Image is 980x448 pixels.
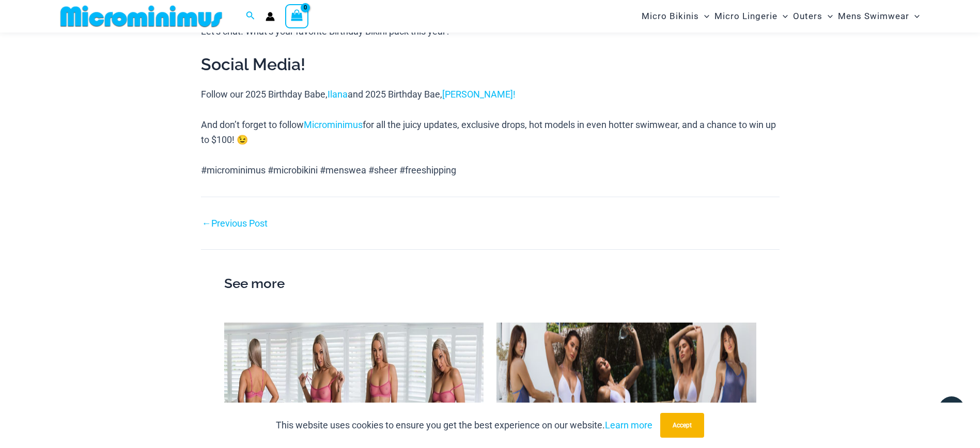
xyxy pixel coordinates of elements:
a: Micro LingerieMenu ToggleMenu Toggle [712,3,790,29]
span: Micro Bikinis [642,3,699,29]
h2: Social Media! [201,54,780,75]
h2: See more [224,273,756,295]
nav: Site Navigation [637,2,924,31]
p: And don’t forget to follow for all the juicy updates, exclusive drops, hot models in even hotter ... [201,117,780,148]
a: Account icon link [266,12,275,21]
p: Follow our 2025 Birthday Babe, and 2025 Birthday Bae, [201,87,780,102]
span: ← [202,218,211,229]
span: Menu Toggle [822,3,833,29]
p: This website uses cookies to ensure you get the best experience on our website. [276,418,652,433]
a: Ilana [328,89,348,100]
button: Accept [660,413,704,438]
a: ←Previous Post [202,219,268,228]
span: Menu Toggle [777,3,788,29]
a: Mens SwimwearMenu ToggleMenu Toggle [835,3,922,29]
span: Outers [793,3,822,29]
span: Micro Lingerie [714,3,777,29]
a: Search icon link [246,10,255,23]
a: OutersMenu ToggleMenu Toggle [790,3,835,29]
p: #microminimus #microbikini #menswea #sheer #freeshipping [201,163,780,178]
img: MM SHOP LOGO FLAT [56,5,226,28]
span: Menu Toggle [699,3,709,29]
a: [PERSON_NAME]! [442,89,516,100]
a: Micro BikinisMenu ToggleMenu Toggle [639,3,712,29]
a: Learn more [605,420,652,430]
a: View Shopping Cart, empty [285,4,309,28]
nav: Post navigation [201,197,780,231]
span: Menu Toggle [909,3,920,29]
span: Mens Swimwear [838,3,909,29]
a: Microminimus [304,119,363,130]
